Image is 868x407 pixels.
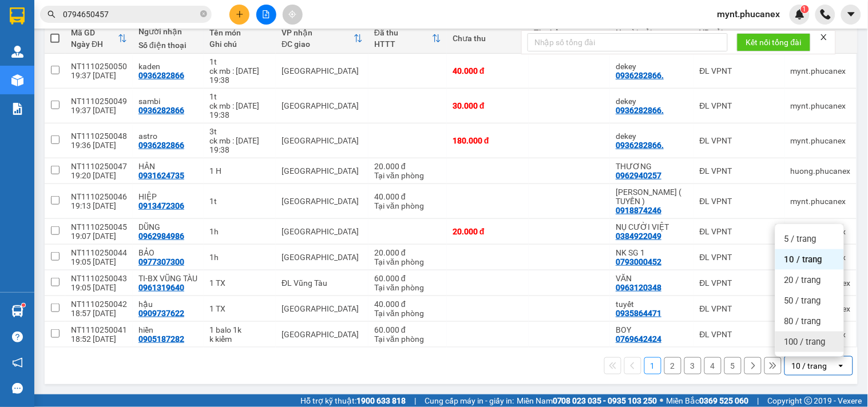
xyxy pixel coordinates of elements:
div: hiền [138,325,198,334]
div: mynt.phucanex [791,66,851,75]
div: 0936282866. [616,141,664,150]
div: 0936282866 [138,71,184,80]
div: 0977307300 [138,257,184,266]
div: kaden [138,62,198,71]
div: hậu [138,300,198,309]
button: 4 [704,357,722,374]
div: 19:37 [DATE] [71,71,127,80]
div: [GEOGRAPHIC_DATA] [282,166,363,175]
svg: open [837,361,846,370]
div: VĂN [616,274,688,283]
span: message [12,383,23,394]
div: 20.000 đ [374,162,441,171]
div: ĐL VPNT [700,101,779,110]
div: HIỆP [138,192,198,201]
img: logo.jpg [124,14,152,42]
div: Ngày ĐH [71,39,118,49]
th: Toggle SortBy [276,23,368,54]
div: 0931624735 [138,171,184,180]
b: Phúc An Express [14,74,60,147]
div: 20.000 đ [453,227,523,236]
img: warehouse-icon [11,74,23,86]
span: notification [12,357,23,368]
div: ĐL VPNT [700,253,779,262]
div: 40.000 đ [374,300,441,309]
div: NT1110250044 [71,248,127,257]
div: 0936282866. [616,106,664,115]
span: plus [236,10,244,18]
button: aim [283,5,303,25]
div: NT1110250046 [71,192,127,201]
div: 0963120348 [616,283,661,292]
span: mynt.phucanex [708,7,790,21]
div: 20.000 đ [374,248,441,257]
div: Tại văn phòng [374,334,441,344]
span: Miền Nam [517,394,657,407]
div: [GEOGRAPHIC_DATA] [282,197,363,206]
span: 10 / trang [784,254,823,265]
div: 18:52 [DATE] [71,334,127,344]
div: HÂN [138,162,198,171]
div: 1 TX [209,304,270,313]
button: 1 [644,357,661,374]
div: ĐL VPNT [700,330,779,339]
div: NT1110250049 [71,97,127,106]
span: | [414,394,416,407]
b: Gửi khách hàng [70,17,113,70]
div: 0961319640 [138,283,184,292]
div: 1h [209,227,270,236]
div: 19:13 [DATE] [71,201,127,210]
span: 80 / trang [784,316,821,327]
div: Tại văn phòng [374,257,441,266]
div: 19:05 [DATE] [71,283,127,292]
div: 1 H [209,166,270,175]
img: warehouse-icon [11,46,23,58]
button: plus [229,5,249,25]
div: 60.000 đ [374,325,441,334]
div: Ghi chú [209,39,270,49]
div: 19:05 [DATE] [71,257,127,266]
div: NT1110250048 [71,131,127,141]
div: BOY [616,325,688,334]
div: 40.000 đ [453,66,523,75]
li: (c) 2017 [96,54,157,69]
button: 2 [664,357,681,374]
button: 3 [684,357,701,374]
div: Tại văn phòng [374,283,441,292]
input: Tìm tên, số ĐT hoặc mã đơn [63,8,198,21]
div: mynt.phucanex [791,197,851,206]
div: 0936282866 [138,106,184,115]
div: 0793000452 [616,257,661,266]
div: 1 TX [209,278,270,288]
span: ⚪️ [660,398,664,403]
div: Đã thu [374,28,432,37]
div: [GEOGRAPHIC_DATA] [282,253,363,262]
div: [GEOGRAPHIC_DATA] [282,227,363,236]
input: Nhập số tổng đài [528,33,728,51]
img: solution-icon [11,103,23,115]
div: Số điện thoại [138,41,198,50]
span: file-add [262,10,270,18]
div: 0935864471 [616,309,661,318]
button: 5 [724,357,742,374]
div: ĐL VPNT [700,278,779,288]
span: close-circle [200,10,207,17]
div: 1t [209,57,270,66]
div: huong.phucanex [791,166,851,175]
sup: 1 [801,5,809,13]
div: 30.000 đ [453,101,523,110]
div: k kiểm [209,334,270,344]
div: tuyết [616,300,688,309]
div: ĐC giao [282,39,354,49]
div: Mã GD [71,28,118,37]
div: NT1110250042 [71,300,127,309]
img: logo-vxr [10,7,25,25]
div: ĐL VPNT [700,136,779,145]
span: search [47,10,56,18]
div: Tên món [209,28,270,37]
div: 0909737622 [138,309,184,318]
span: 1 [803,5,807,13]
div: 19:20 [DATE] [71,171,127,180]
div: NT1110250041 [71,325,127,334]
strong: 0369 525 060 [700,396,749,405]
